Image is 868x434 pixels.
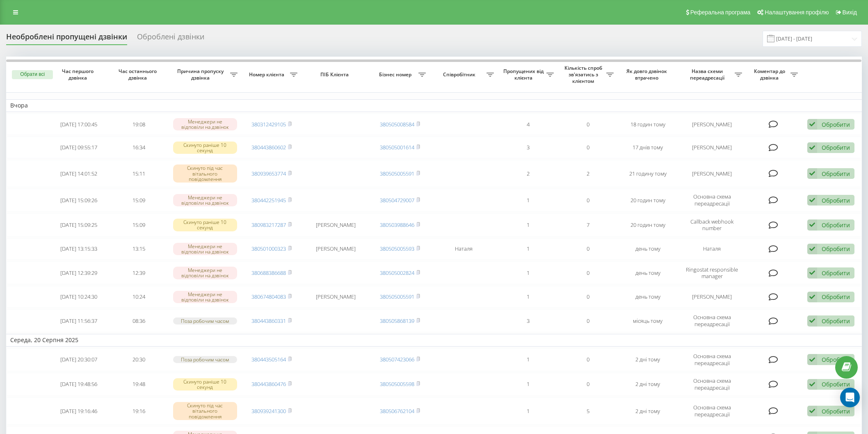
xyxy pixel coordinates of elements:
div: Обробити [822,245,850,253]
td: 19:48 [109,373,169,396]
a: 380503988646 [380,221,414,228]
td: 1 [498,286,558,308]
td: 17 днів тому [618,137,678,158]
a: 380505005593 [380,245,414,252]
td: 3 [498,309,558,332]
td: 08:36 [109,309,169,332]
a: 380443860331 [251,317,286,324]
td: Основна схема переадресації [678,397,746,425]
td: 1 [498,261,558,284]
div: Менеджери не відповіли на дзвінок [173,118,238,130]
td: [DATE] 13:15:33 [49,238,109,260]
div: Скинуто під час вітального повідомлення [173,164,238,183]
a: 380505868139 [380,317,414,324]
span: Вихід [843,9,857,16]
td: Основна схема переадресації [678,189,746,212]
td: 0 [558,114,618,135]
td: 3 [498,137,558,158]
td: 2 дні тому [618,397,678,425]
div: Обробити [822,380,850,388]
div: Скинуто під час вітального повідомлення [173,402,238,420]
td: 16:34 [109,137,169,158]
div: Менеджери не відповіли на дзвінок [173,243,238,255]
div: Скинуто раніше 10 секунд [173,219,238,231]
span: Причина пропуску дзвінка [173,68,230,81]
a: 380505008584 [380,121,414,128]
td: Основна схема переадресації [678,348,746,371]
a: 380939653774 [251,170,286,177]
td: 20 годин тому [618,213,678,236]
div: Поза робочим часом [173,318,238,324]
td: 0 [558,348,618,371]
a: 380312429105 [251,121,286,128]
span: Пропущених від клієнта [502,68,546,81]
span: Назва схеми переадресації [682,68,735,81]
a: 380505002824 [380,269,414,276]
a: 380501000323 [251,245,286,252]
div: Обробити [822,170,850,178]
a: 380505001614 [380,144,414,151]
td: [PERSON_NAME] [678,160,746,187]
button: Обрати всі [12,70,53,79]
a: 380443505164 [251,356,286,363]
div: Обробити [822,356,850,363]
td: 20 годин тому [618,189,678,212]
td: [PERSON_NAME] [678,286,746,308]
td: 15:09 [109,213,169,236]
span: Кількість спроб зв'язатись з клієнтом [562,65,606,84]
td: 15:11 [109,160,169,187]
a: 380505005598 [380,380,414,388]
div: Обробити [822,121,850,128]
td: [DATE] 14:01:52 [49,160,109,187]
td: 7 [558,213,618,236]
td: Callback webhook number [678,213,746,236]
td: [PERSON_NAME] [302,238,370,260]
span: Час першого дзвінка [56,68,102,81]
td: 1 [498,348,558,371]
td: [PERSON_NAME] [678,114,746,135]
td: день тому [618,238,678,260]
div: Open Intercom Messenger [840,388,860,407]
div: Обробити [822,317,850,325]
span: Номер клієнта [246,71,290,78]
div: Скинуто раніше 10 секунд [173,142,238,154]
td: [DATE] 17:00:45 [49,114,109,135]
span: Співробітник [434,71,487,78]
span: Час останнього дзвінка [116,68,162,81]
td: 4 [498,114,558,135]
td: день тому [618,261,678,284]
td: 2 дні тому [618,373,678,396]
a: 380443860476 [251,380,286,388]
div: Обробити [822,407,850,415]
td: 19:08 [109,114,169,135]
td: [DATE] 15:09:26 [49,189,109,212]
span: Коментар до дзвінка [750,68,790,81]
td: [PERSON_NAME] [302,286,370,308]
div: Обробити [822,144,850,151]
td: 13:15 [109,238,169,260]
td: [DATE] 11:56:37 [49,309,109,332]
td: 10:24 [109,286,169,308]
td: Наталя [430,238,498,260]
span: Налаштування профілю [765,9,829,16]
td: Основна схема переадресації [678,309,746,332]
td: [DATE] 15:09:25 [49,213,109,236]
td: місяць тому [618,309,678,332]
td: день тому [618,286,678,308]
td: 0 [558,286,618,308]
div: Обробити [822,269,850,277]
a: 380504729007 [380,196,414,204]
td: [DATE] 12:39:29 [49,261,109,284]
a: 380443860602 [251,144,286,151]
div: Менеджери не відповіли на дзвінок [173,291,238,303]
a: 380505005591 [380,293,414,300]
td: 0 [558,309,618,332]
span: Як довго дзвінок втрачено [625,68,671,81]
td: [DATE] 10:24:30 [49,286,109,308]
td: 1 [498,189,558,212]
td: 0 [558,137,618,158]
a: 380939241300 [251,407,286,415]
td: 18 годин тому [618,114,678,135]
div: Поза робочим часом [173,356,238,363]
td: 0 [558,189,618,212]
